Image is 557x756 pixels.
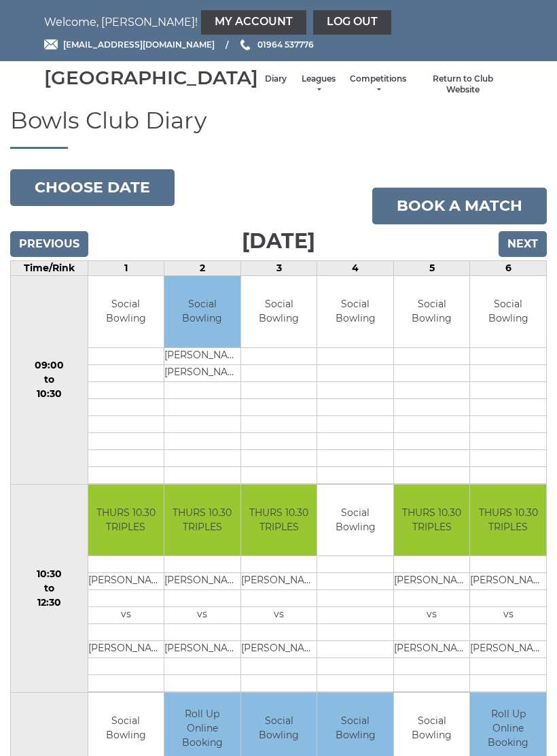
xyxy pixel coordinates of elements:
td: [PERSON_NAME] [470,573,546,590]
td: [PERSON_NAME] [394,573,470,590]
td: [PERSON_NAME] [470,641,546,658]
td: vs [164,607,240,624]
td: vs [394,607,470,624]
nav: Welcome, [PERSON_NAME]! [44,10,513,35]
a: Leagues [300,73,336,96]
td: 10:30 to 12:30 [11,484,88,693]
td: [PERSON_NAME] [164,347,240,364]
td: [PERSON_NAME] [88,641,164,658]
td: THURS 10.30 TRIPLES [394,485,470,556]
td: THURS 10.30 TRIPLES [88,485,164,556]
td: Social Bowling [317,276,393,347]
a: Competitions [350,73,406,96]
td: vs [241,607,317,624]
td: [PERSON_NAME] [164,573,240,590]
td: [PERSON_NAME] [394,641,470,658]
td: Social Bowling [394,276,470,347]
img: Phone us [240,39,250,50]
input: Next [499,231,547,257]
td: Social Bowling [470,276,546,347]
td: Social Bowling [241,276,317,347]
td: Social Bowling [88,276,164,347]
div: [GEOGRAPHIC_DATA] [44,67,258,88]
td: THURS 10.30 TRIPLES [241,485,317,556]
td: [PERSON_NAME] [88,573,164,590]
td: [PERSON_NAME] [241,573,317,590]
h1: Bowls Club Diary [10,108,547,149]
td: 4 [317,261,394,276]
td: Time/Rink [11,261,88,276]
a: Phone us 01964 537776 [238,38,314,51]
a: Diary [265,73,287,85]
input: Previous [10,231,88,257]
td: 6 [470,261,547,276]
td: [PERSON_NAME] [164,641,240,658]
td: 2 [164,261,241,276]
td: vs [88,607,164,624]
td: [PERSON_NAME] [164,364,240,381]
td: 3 [240,261,317,276]
td: [PERSON_NAME] [241,641,317,658]
a: Log out [313,10,391,35]
td: 09:00 to 10:30 [11,276,88,485]
td: 5 [393,261,470,276]
span: 01964 537776 [257,39,314,50]
td: Social Bowling [164,276,240,347]
button: Choose date [10,169,175,206]
td: THURS 10.30 TRIPLES [470,485,546,556]
img: Email [44,39,58,50]
a: Book a match [372,188,547,224]
td: vs [470,607,546,624]
a: Return to Club Website [420,73,506,96]
td: Social Bowling [317,485,393,556]
td: 1 [88,261,164,276]
td: THURS 10.30 TRIPLES [164,485,240,556]
a: My Account [201,10,306,35]
a: Email [EMAIL_ADDRESS][DOMAIN_NAME] [44,38,215,51]
span: [EMAIL_ADDRESS][DOMAIN_NAME] [63,39,215,50]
